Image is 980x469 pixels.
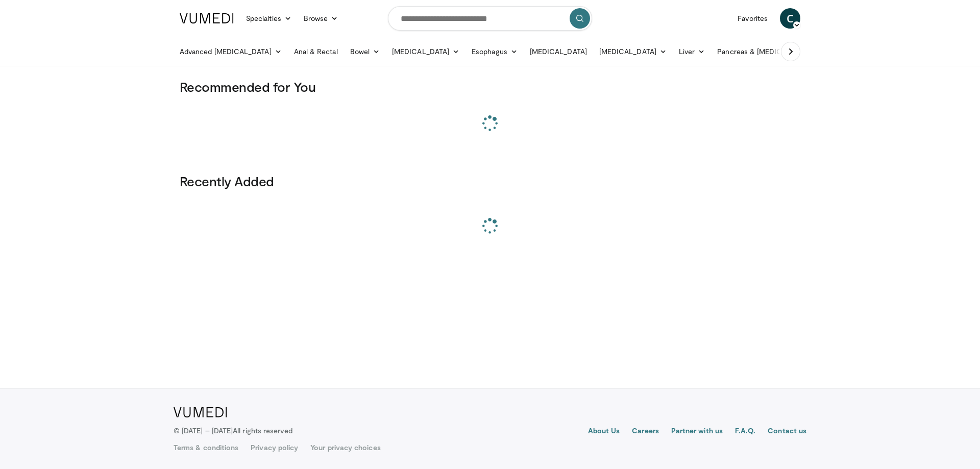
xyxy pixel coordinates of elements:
h3: Recently Added [180,173,800,189]
p: © [DATE] – [DATE] [174,426,293,436]
h3: Recommended for You [180,79,800,95]
a: Partner with us [671,426,723,438]
a: Advanced [MEDICAL_DATA] [174,41,288,62]
a: Bowel [344,41,386,62]
a: Esophagus [465,41,524,62]
a: Anal & Rectal [288,41,344,62]
a: Contact us [768,426,806,438]
a: Privacy policy [251,442,298,453]
a: Specialties [240,8,298,29]
img: VuMedi Logo [174,407,227,417]
a: Careers [632,426,659,438]
a: About Us [588,426,620,438]
a: Browse [298,8,345,29]
input: Search topics, interventions [388,6,592,31]
a: Pancreas & [MEDICAL_DATA] [711,41,830,62]
a: [MEDICAL_DATA] [524,41,593,62]
img: VuMedi Logo [180,13,234,23]
a: Favorites [731,8,774,29]
a: F.A.Q. [735,426,755,438]
a: [MEDICAL_DATA] [386,41,465,62]
a: [MEDICAL_DATA] [593,41,673,62]
a: Liver [673,41,711,62]
a: Your privacy choices [310,442,380,453]
span: All rights reserved [233,426,292,435]
a: C [780,8,800,29]
a: Terms & conditions [174,442,238,453]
